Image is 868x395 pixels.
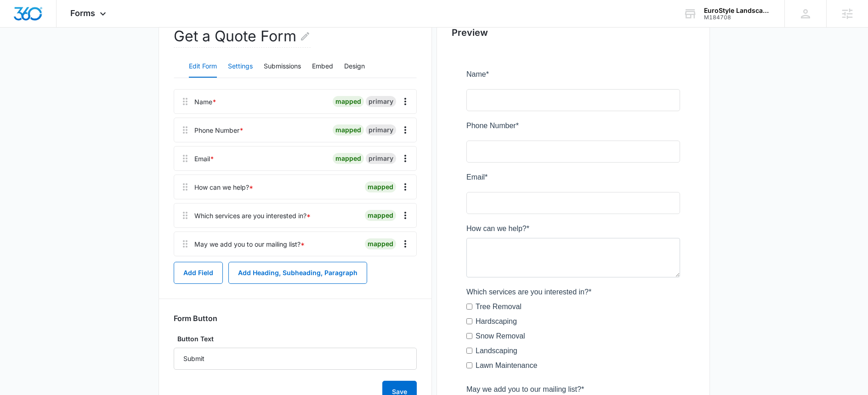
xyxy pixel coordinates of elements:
img: website_grey.svg [15,24,22,31]
div: May we add you to our mailing list? [194,239,305,249]
div: Which services are you interested in? [194,211,311,220]
label: Button Text [174,334,417,344]
button: Add Field [174,262,223,284]
button: Submissions [264,56,301,78]
div: mapped [365,238,396,249]
button: Add Heading, Subheading, Paragraph [228,262,367,284]
div: primary [366,96,396,107]
label: Snow Removal [9,262,59,273]
button: Edit Form [189,56,217,78]
div: account name [704,7,771,14]
div: mapped [333,96,364,107]
img: tab_domain_overview_orange.svg [25,53,32,61]
div: primary [366,124,396,135]
div: mapped [333,153,364,164]
div: Phone Number [194,125,244,135]
div: mapped [365,181,396,192]
div: Domain Overview [35,54,82,60]
div: Name [194,97,216,107]
button: Overflow Menu [398,151,413,166]
div: account id [704,14,771,21]
div: Domain: [DOMAIN_NAME] [24,24,101,31]
div: mapped [333,124,364,135]
button: Embed [312,56,333,78]
img: tab_keywords_by_traffic_grey.svg [91,53,99,61]
label: Hardscaping [9,247,51,258]
button: Overflow Menu [398,94,413,109]
div: Keywords by Traffic [102,54,155,60]
h2: Preview [452,26,695,39]
button: Edit Form Name [300,25,311,47]
div: primary [366,153,396,164]
button: Design [344,56,365,78]
label: Landscaping [9,276,51,288]
button: Overflow Menu [398,237,413,251]
h2: Get a Quote Form [174,25,311,48]
span: Submit [6,361,29,369]
label: Lawn Maintenance [9,291,71,302]
iframe: reCAPTCHA [182,351,299,379]
span: Forms [70,8,95,18]
button: Overflow Menu [398,208,413,223]
button: Overflow Menu [398,180,413,194]
button: Overflow Menu [398,123,413,137]
div: How can we help? [194,182,253,192]
div: Email [194,154,214,164]
label: Tree Removal [9,232,55,243]
div: mapped [365,210,396,221]
button: Settings [228,56,253,78]
h3: Form Button [174,314,217,323]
